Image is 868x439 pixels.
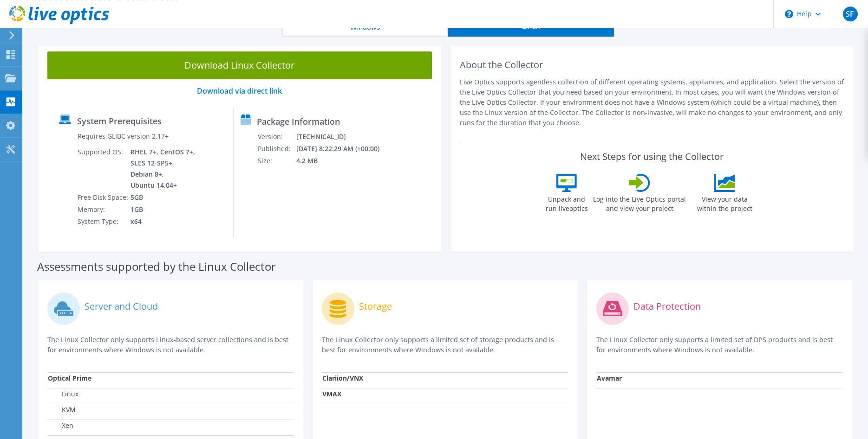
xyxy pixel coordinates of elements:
a: Download via direct link [197,86,282,96]
td: [TECHNICAL_ID] [296,131,392,143]
label: System Prerequisites [77,116,162,126]
strong: VMAX [322,389,341,398]
label: KVM [48,405,76,414]
label: Requires GLIBC version 2.17+ [78,132,169,141]
p: The Linux Collector only supports Linux-based server collections and is best for environments whe... [47,335,294,355]
td: 4.2 MB [296,155,392,167]
td: x64 [130,216,197,228]
label: Xen [48,421,73,430]
label: Server and Cloud [85,302,158,311]
label: Data Protection [633,302,701,311]
td: RHEL 7+, CentOS 7+, SLES 12-SP5+, Debian 8+, Ubuntu 14.04+ [130,146,197,191]
p: Live Optics supports agentless collection of different operating systems, appliances, and applica... [460,77,844,128]
strong: Clariion/VNX [322,374,363,382]
td: 5GB [130,191,197,204]
svg: \n [785,10,793,18]
strong: Optical Prime [48,374,91,382]
td: Supported OS: [77,146,130,191]
p: The Linux Collector only supports a limited set of storage products and is best for environments ... [322,335,568,355]
td: 1GB [130,204,197,216]
strong: Avamar [597,374,622,382]
td: Published: [257,143,296,155]
td: Free Disk Space: [77,191,130,204]
h2: About the Collector [460,59,844,70]
label: Unpack and run liveoptics [545,192,588,213]
label: Next Steps for using the Collector [580,151,724,162]
td: Memory: [77,204,130,216]
span: SF [843,6,858,21]
td: Version: [257,131,296,143]
a: Download Linux Collector [47,51,432,79]
td: Size: [257,155,296,167]
label: Storage [359,302,392,311]
label: Log into the Live Optics portal and view your project [593,192,686,213]
label: Linux [48,389,78,399]
label: Assessments supported by the Linux Collector [37,262,276,271]
p: The Linux Collector only supports a limited set of DPS products and is best for environments wher... [596,335,843,355]
label: Package Information [257,117,340,126]
td: System Type: [77,216,130,228]
label: View your data within the project [691,192,758,213]
td: [DATE] 8:22:29 AM (+00:00) [296,143,392,155]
